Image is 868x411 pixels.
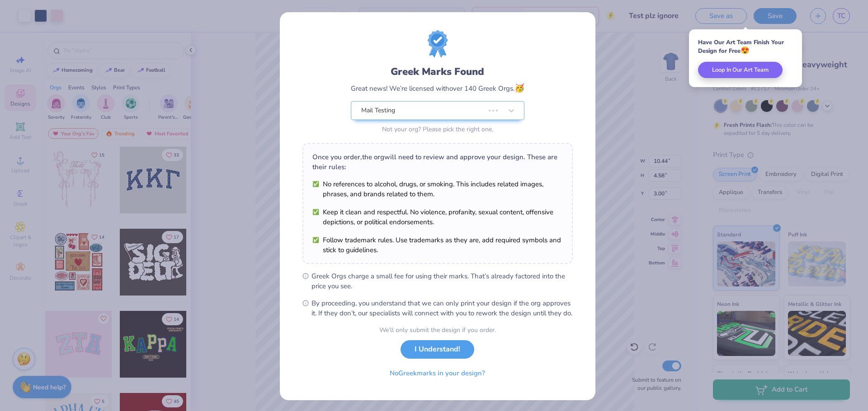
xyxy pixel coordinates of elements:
[401,340,474,359] button: I Understand!
[428,30,448,57] img: license-marks-badge.png
[351,65,524,79] div: Greek Marks Found
[698,38,793,55] div: Have Our Art Team Finish Your Design for Free
[698,62,783,78] button: Loop In Our Art Team
[741,46,750,55] span: 😍
[351,82,524,94] div: Great news! We’re licensed with over 140 Greek Orgs.
[311,271,573,291] span: Greek Orgs charge a small fee for using their marks. That’s already factored into the price you see.
[312,235,563,255] li: Follow trademark rules. Use trademarks as they are, add required symbols and stick to guidelines.
[311,298,573,318] span: By proceeding, you understand that we can only print your design if the org approves it. If they ...
[382,364,493,383] button: NoGreekmarks in your design?
[312,179,563,199] li: No references to alcohol, drugs, or smoking. This includes related images, phrases, and brands re...
[514,83,524,93] span: 🥳
[312,207,563,227] li: Keep it clean and respectful. No violence, profanity, sexual content, offensive depictions, or po...
[351,125,524,134] div: Not your org? Please pick the right one.
[379,325,496,335] div: We’ll only submit the design if you order.
[312,152,563,172] div: Once you order, the org will need to review and approve your design. These are their rules:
